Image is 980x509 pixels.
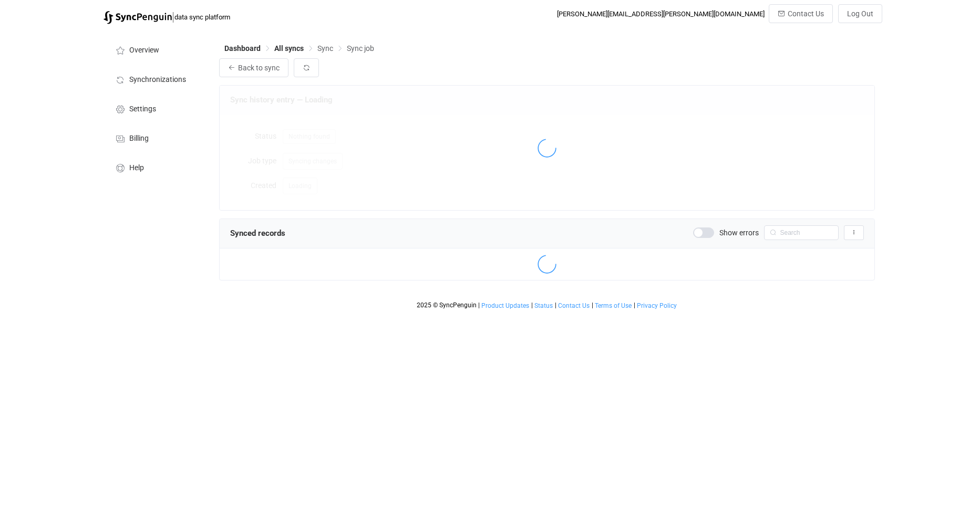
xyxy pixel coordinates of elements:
[481,302,530,309] a: Product Updates
[224,44,261,53] span: Dashboard
[317,44,333,53] span: Sync
[481,302,529,309] span: Product Updates
[172,9,174,24] span: |
[104,35,209,64] a: Overview
[129,134,149,143] span: Billing
[174,13,230,21] span: data sync platform
[230,228,285,238] span: Synced records
[636,302,677,309] a: Privacy Policy
[534,302,553,309] span: Status
[637,302,677,309] span: Privacy Policy
[838,4,882,23] button: Log Out
[847,9,873,18] span: Log Out
[104,94,209,123] a: Settings
[555,302,556,309] span: |
[558,302,590,309] a: Contact Us
[592,302,593,309] span: |
[238,64,280,72] span: Back to sync
[478,302,480,309] span: |
[417,302,477,309] span: 2025 © SyncPenguin
[788,9,824,18] span: Contact Us
[104,64,209,94] a: Synchronizations
[224,45,374,52] div: Breadcrumb
[347,44,374,53] span: Sync job
[764,225,839,240] input: Search
[129,76,186,84] span: Synchronizations
[595,302,632,309] span: Terms of Use
[129,105,156,113] span: Settings
[104,11,172,24] img: syncpenguin.svg
[104,9,230,24] a: |data sync platform
[274,44,304,53] span: All syncs
[634,302,635,309] span: |
[594,302,632,309] a: Terms of Use
[558,302,590,309] span: Contact Us
[129,164,144,172] span: Help
[104,152,209,182] a: Help
[219,58,288,77] button: Back to sync
[129,46,159,55] span: Overview
[534,302,553,309] a: Status
[557,10,765,18] div: [PERSON_NAME][EMAIL_ADDRESS][PERSON_NAME][DOMAIN_NAME]
[531,302,533,309] span: |
[104,123,209,152] a: Billing
[719,229,759,236] span: Show errors
[769,4,833,23] button: Contact Us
